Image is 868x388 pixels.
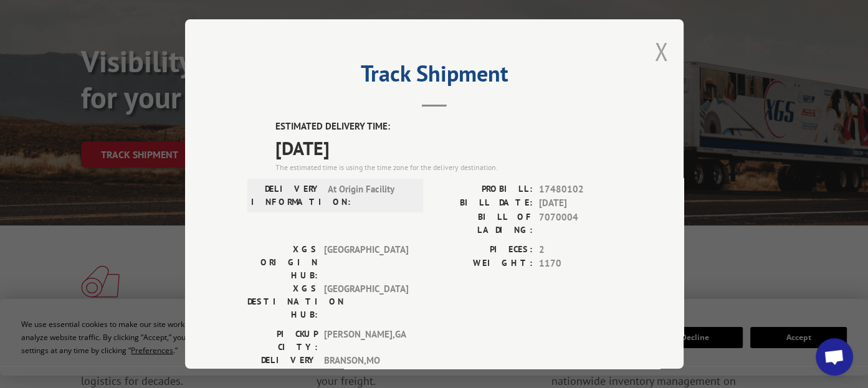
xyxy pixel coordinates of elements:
[816,338,853,376] div: Open chat
[324,282,408,321] span: [GEOGRAPHIC_DATA]
[539,257,621,271] span: 1170
[247,65,621,88] h2: Track Shipment
[434,257,533,271] label: WEIGHT:
[247,243,318,282] label: XGS ORIGIN HUB:
[539,182,621,197] span: 17480102
[328,182,412,209] span: At Origin Facility
[251,182,322,209] label: DELIVERY INFORMATION:
[247,328,318,354] label: PICKUP CITY:
[324,243,408,282] span: [GEOGRAPHIC_DATA]
[539,243,621,257] span: 2
[324,354,408,380] span: BRANSON , MO
[434,196,533,211] label: BILL DATE:
[434,243,533,257] label: PIECES:
[539,196,621,211] span: [DATE]
[275,162,621,173] div: The estimated time is using the time zone for the delivery destination.
[654,35,668,68] button: Close modal
[275,134,621,162] span: [DATE]
[324,328,408,354] span: [PERSON_NAME] , GA
[434,211,533,237] label: BILL OF LADING:
[275,120,621,134] label: ESTIMATED DELIVERY TIME:
[247,282,318,321] label: XGS DESTINATION HUB:
[434,182,533,197] label: PROBILL:
[247,354,318,380] label: DELIVERY CITY:
[539,211,621,237] span: 7070004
